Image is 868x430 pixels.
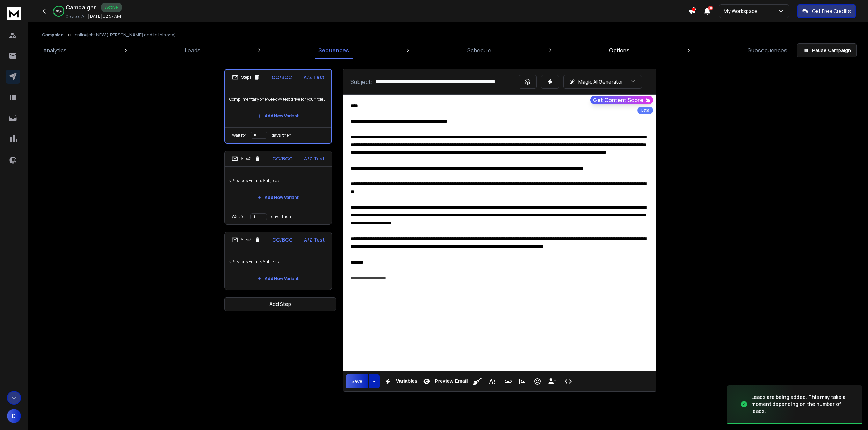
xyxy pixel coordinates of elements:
[346,374,368,388] button: Save
[56,9,62,13] p: 93 %
[252,191,304,205] button: Add New Variant
[395,378,419,384] span: Variables
[724,8,760,15] p: My Workspace
[66,14,87,20] p: Created At:
[271,214,291,220] p: days, then
[229,89,327,109] p: Complimentary one week VA test drive for your role—on us
[501,374,515,388] button: Insert Link (Ctrl+K)
[272,155,293,162] p: CC/BCC
[232,214,246,220] p: Wait for
[185,46,201,55] p: Leads
[471,374,484,388] button: Clean HTML
[272,132,291,138] p: days, then
[485,374,499,388] button: More Text
[812,8,851,15] p: Get Free Credits
[39,42,71,59] a: Analytics
[42,32,64,38] button: Campaign
[531,374,544,388] button: Emoticons
[272,74,292,81] p: CC/BCC
[609,46,630,55] p: Options
[66,3,97,12] h1: Campaigns
[420,374,469,388] button: Preview Email
[463,42,496,59] a: Schedule
[224,232,332,290] li: Step3CC/BCCA/Z Test<Previous Email's Subject>Add New Variant
[224,297,336,311] button: Add Step
[7,409,21,423] button: D
[229,252,327,272] p: <Previous Email's Subject>
[101,3,122,12] div: Active
[562,374,575,388] button: Code View
[232,156,261,162] div: Step 2
[314,42,353,59] a: Sequences
[545,374,559,388] button: Insert Unsubscribe Link
[578,78,623,85] p: Magic AI Generator
[590,96,653,104] button: Get Content Score
[516,374,529,388] button: Insert Image (Ctrl+P)
[232,237,261,243] div: Step 3
[232,132,246,138] p: Wait for
[252,109,304,123] button: Add New Variant
[304,74,324,81] p: A/Z Test
[350,78,372,86] p: Subject:
[797,4,856,18] button: Get Free Credits
[304,155,325,162] p: A/Z Test
[708,6,713,10] span: 50
[605,42,634,59] a: Options
[181,42,205,59] a: Leads
[744,42,791,59] a: Subsequences
[727,384,797,425] img: image
[272,236,293,243] p: CC/BCC
[75,32,176,38] p: onlinejobs NEW ([PERSON_NAME] add to this one)
[751,394,854,415] div: Leads are being added. This may take a moment depending on the number of leads.
[433,378,469,384] span: Preview Email
[304,236,325,243] p: A/Z Test
[467,46,491,55] p: Schedule
[43,46,67,55] p: Analytics
[224,69,332,144] li: Step1CC/BCCA/Z TestComplimentary one week VA test drive for your role—on usAdd New VariantWait fo...
[381,374,419,388] button: Variables
[232,74,260,80] div: Step 1
[229,171,327,191] p: <Previous Email's Subject>
[88,14,121,19] p: [DATE] 02:57 AM
[748,46,787,55] p: Subsequences
[252,272,304,286] button: Add New Variant
[797,43,857,57] button: Pause Campaign
[7,7,21,20] img: logo
[563,75,642,89] button: Magic AI Generator
[224,151,332,225] li: Step2CC/BCCA/Z Test<Previous Email's Subject>Add New VariantWait fordays, then
[318,46,349,55] p: Sequences
[637,107,653,114] div: Beta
